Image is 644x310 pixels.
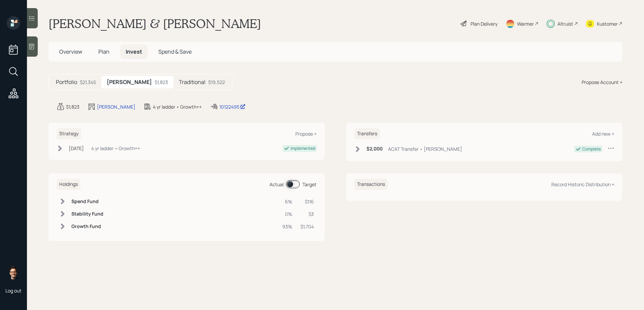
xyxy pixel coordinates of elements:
h6: Stability Fund [71,211,103,217]
h5: Portfolio [56,79,77,85]
div: Propose + [295,131,317,137]
div: 4 yr ladder • Growth++ [91,145,140,152]
h5: Traditional [179,79,205,85]
h6: Transactions [354,179,388,190]
div: 6% [282,198,292,205]
div: Kustomer [597,20,618,27]
div: $19,522 [208,79,225,86]
div: $116 [300,198,314,205]
div: [DATE] [69,145,84,152]
h6: $2,000 [366,146,383,152]
span: Spend & Save [158,48,192,55]
h6: Strategy [57,128,81,139]
div: Actual [269,181,284,188]
div: Propose Account + [582,79,622,86]
img: sami-boghos-headshot.png [7,266,20,279]
h1: [PERSON_NAME] & [PERSON_NAME] [49,16,261,31]
div: Add new + [592,131,614,137]
div: Record Historic Distribution + [551,181,614,188]
span: Invest [126,48,142,55]
div: 0% [282,210,292,218]
div: 93% [282,223,292,230]
div: ACAT Transfer • [PERSON_NAME] [388,145,462,152]
h6: Spend Fund [71,199,103,204]
div: Implemented [291,145,315,151]
h6: Holdings [57,179,80,190]
h6: Growth Fund [71,224,103,229]
span: Plan [98,48,109,55]
div: 4 yr ladder • Growth++ [153,103,202,110]
div: Complete [582,146,601,152]
div: Warmer [517,20,534,27]
div: Log out [5,287,22,294]
div: $1,704 [300,223,314,230]
div: Plan Delivery [471,20,497,27]
div: $1,823 [66,103,79,110]
h5: [PERSON_NAME] [107,79,152,85]
h6: Transfers [354,128,380,139]
div: 10122495 [219,103,246,110]
div: $3 [300,210,314,218]
div: Target [302,181,317,188]
div: $21,345 [80,79,96,86]
div: Altruist [557,20,573,27]
div: [PERSON_NAME] [97,103,135,110]
span: Overview [59,48,82,55]
div: $1,823 [155,79,168,86]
